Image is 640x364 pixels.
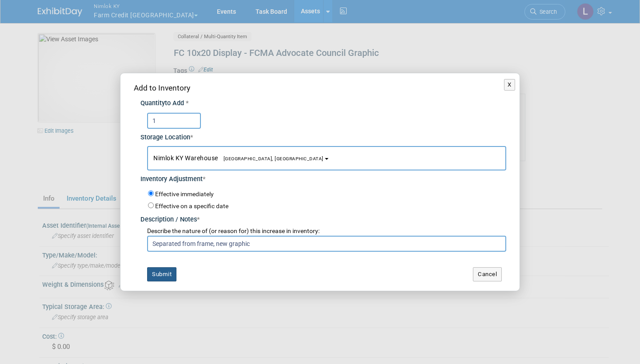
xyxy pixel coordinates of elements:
button: X [504,79,515,91]
div: Description / Notes [140,211,506,225]
span: Nimlok KY Warehouse [153,154,324,162]
label: Effective immediately [155,190,214,199]
div: Inventory Adjustment [140,170,506,184]
span: Describe the nature of (or reason for) this increase in inventory: [147,227,320,234]
label: Effective on a specific date [155,202,228,210]
span: to Add [165,99,184,107]
span: Add to Inventory [134,83,190,92]
div: Quantity [140,99,506,108]
span: [GEOGRAPHIC_DATA], [GEOGRAPHIC_DATA] [218,156,324,162]
button: Cancel [473,267,502,281]
button: Nimlok KY Warehouse[GEOGRAPHIC_DATA], [GEOGRAPHIC_DATA] [147,146,506,170]
div: Storage Location [140,129,506,142]
button: Submit [147,267,176,281]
